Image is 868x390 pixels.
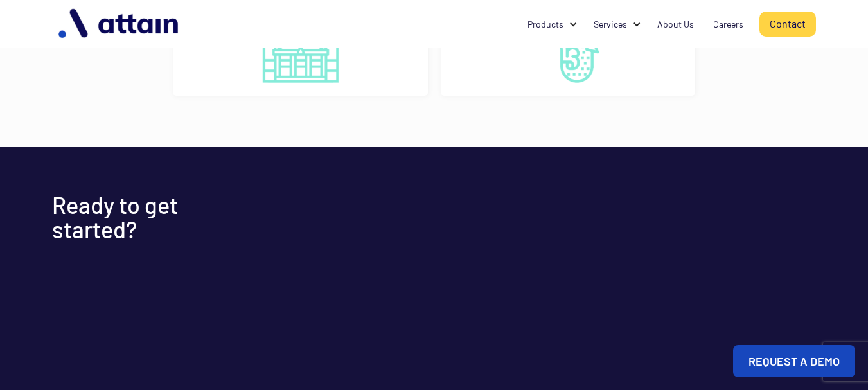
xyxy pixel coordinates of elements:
div: Products [527,18,563,31]
a: Contact [759,12,816,37]
div: Services [594,18,627,31]
img: logo [52,4,187,44]
div: Services [584,12,648,37]
a: REQUEST A DEMO [733,345,855,377]
a: Careers [704,12,753,37]
div: About Us [657,18,694,31]
div: Careers [713,18,743,31]
a: About Us [648,12,704,37]
div: Products [518,12,584,37]
h2: Ready to get started? [52,193,245,242]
